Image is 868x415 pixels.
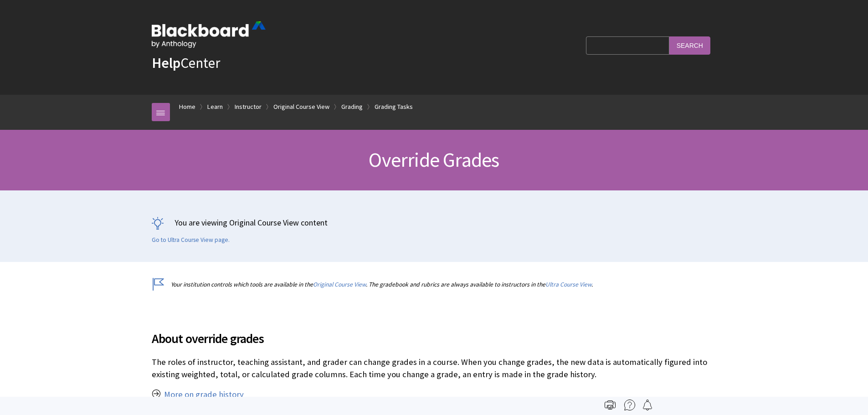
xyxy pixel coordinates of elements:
[152,356,717,380] p: The roles of instructor, teaching assistant, and grader can change grades in a course. When you c...
[152,54,180,72] strong: Help
[164,389,244,400] a: More on grade history
[152,21,266,48] img: Blackboard by Anthology
[669,36,710,54] input: Search
[152,280,717,289] p: Your institution controls which tools are available in the . The gradebook and rubrics are always...
[624,400,635,410] img: More help
[152,318,717,348] h2: About override grades
[545,281,591,288] a: Ultra Course View
[152,217,717,228] p: You are viewing Original Course View content
[341,101,363,113] a: Grading
[605,400,616,410] img: Print
[375,101,413,113] a: Grading Tasks
[152,236,230,244] a: Go to Ultra Course View page.
[152,54,220,72] a: HelpCenter
[642,400,653,410] img: Follow this page
[313,281,366,288] a: Original Course View
[273,101,329,113] a: Original Course View
[207,101,223,113] a: Learn
[369,147,499,172] span: Override Grades
[235,101,262,113] a: Instructor
[179,101,195,113] a: Home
